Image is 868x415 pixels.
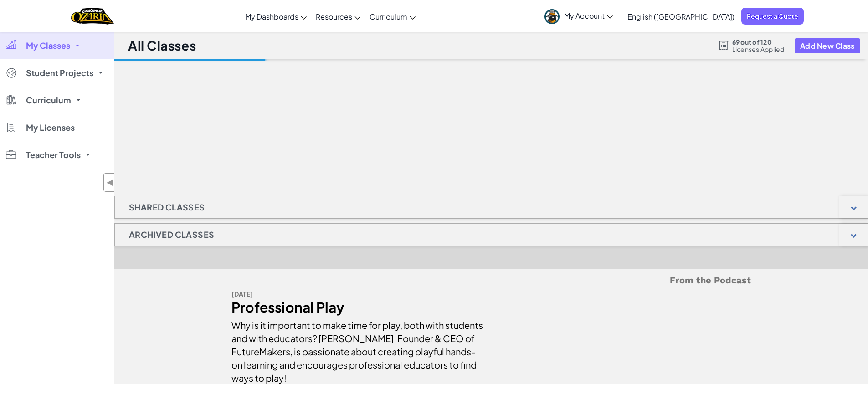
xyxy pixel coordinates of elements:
[627,12,734,21] span: English ([GEOGRAPHIC_DATA])
[128,37,196,54] h1: All Classes
[106,176,114,189] span: ◀
[231,273,751,287] h5: From the Podcast
[741,8,804,25] a: Request a Quote
[564,11,613,20] span: My Account
[26,41,70,50] span: My Classes
[623,4,739,29] a: English ([GEOGRAPHIC_DATA])
[71,7,113,26] a: Ozaria by CodeCombat logo
[26,96,71,104] span: Curriculum
[795,38,860,53] button: Add New Class
[311,4,365,29] a: Resources
[540,2,617,31] a: My Account
[115,223,228,246] h1: Archived Classes
[231,301,484,314] div: Professional Play
[316,12,352,21] span: Resources
[231,314,484,384] div: Why is it important to make time for play, both with students and with educators? [PERSON_NAME], ...
[26,123,75,132] span: My Licenses
[370,12,407,21] span: Curriculum
[71,7,113,26] img: Home
[365,4,420,29] a: Curriculum
[544,9,560,24] img: avatar
[245,12,298,21] span: My Dashboards
[732,38,785,46] span: 69 out of 120
[115,196,219,219] h1: Shared Classes
[26,151,81,159] span: Teacher Tools
[732,46,785,53] span: Licenses Applied
[231,287,484,301] div: [DATE]
[241,4,311,29] a: My Dashboards
[26,69,93,77] span: Student Projects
